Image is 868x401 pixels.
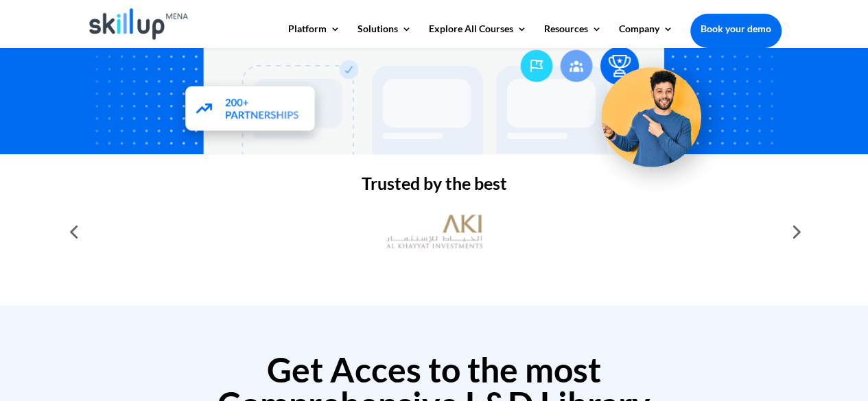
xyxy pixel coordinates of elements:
a: Resources [544,24,602,47]
a: Company [619,24,673,47]
img: Upskill your workforce - SkillUp [580,41,733,194]
img: Skillup Mena [89,8,189,40]
iframe: Chat Widget [640,253,868,401]
img: al khayyat investments logo [386,208,482,256]
a: Solutions [357,24,412,47]
a: Explore All Courses [429,24,527,47]
img: Partners - SkillUp Mena [170,80,330,154]
h2: Trusted by the best [87,175,782,199]
a: Book your demo [690,14,782,44]
a: Platform [288,24,340,47]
